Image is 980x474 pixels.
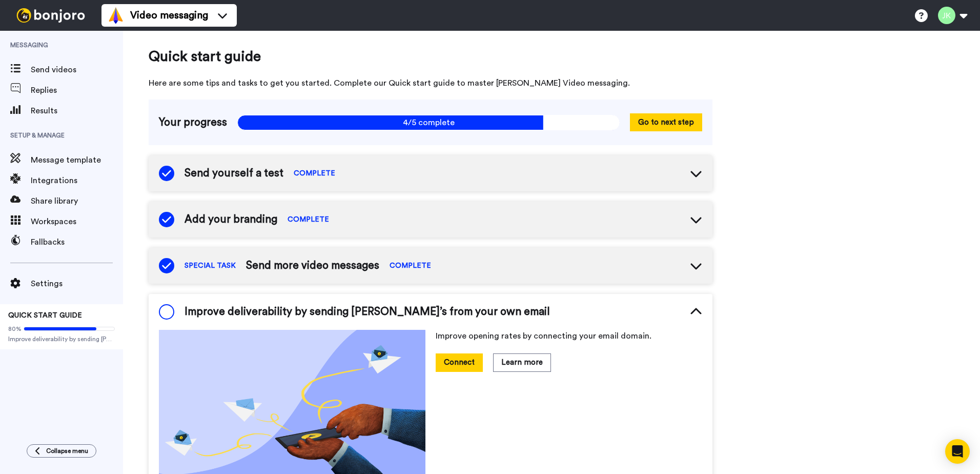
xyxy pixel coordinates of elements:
[159,115,227,130] span: Your progress
[185,166,283,181] span: Send yourself a test
[149,46,712,67] span: Quick start guide
[27,444,96,458] button: Collapse menu
[945,439,970,464] div: Open Intercom Messenger
[108,7,124,24] img: vm-color.svg
[185,304,550,320] span: Improve deliverability by sending [PERSON_NAME]’s from your own email
[390,261,431,271] span: COMPLETE
[436,330,702,342] p: Improve opening rates by connecting your email domain.
[436,353,483,371] button: Connect
[246,258,379,273] span: Send more video messages
[630,113,702,131] button: Go to next step
[31,278,123,290] span: Settings
[8,312,82,319] span: QUICK START GUIDE
[31,105,123,117] span: Results
[185,212,277,227] span: Add your branding
[31,154,123,166] span: Message template
[31,84,123,96] span: Replies
[31,64,123,76] span: Send videos
[149,77,712,89] span: Here are some tips and tasks to get you started. Complete our Quick start guide to master [PERSON...
[8,325,22,333] span: 80%
[31,195,123,207] span: Share library
[288,214,329,225] span: COMPLETE
[31,215,123,228] span: Workspaces
[493,353,551,371] button: Learn more
[185,261,236,271] span: SPECIAL TASK
[31,174,123,187] span: Integrations
[237,115,620,130] span: 4/5 complete
[46,447,88,455] span: Collapse menu
[294,168,335,179] span: COMPLETE
[31,236,123,248] span: Fallbacks
[8,335,115,343] span: Improve deliverability by sending [PERSON_NAME]’s from your own email
[130,8,208,23] span: Video messaging
[12,8,89,23] img: bj-logo-header-white.svg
